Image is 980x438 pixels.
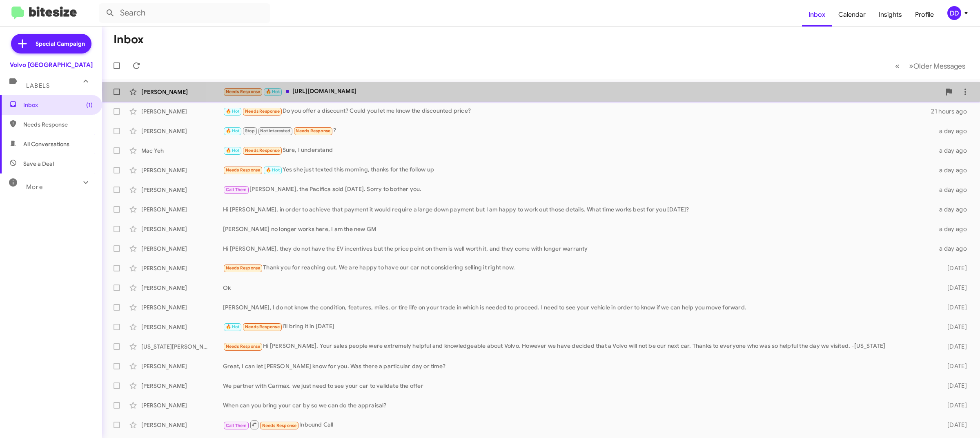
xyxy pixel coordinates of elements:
[245,128,255,133] span: Stop
[932,205,973,213] div: a day ago
[266,167,280,173] span: 🔥 Hot
[226,148,240,153] span: 🔥 Hot
[226,167,261,173] span: Needs Response
[223,420,932,430] div: Inbound Call
[141,323,223,331] div: [PERSON_NAME]
[10,61,93,69] div: Volvo [GEOGRAPHIC_DATA]
[141,107,223,116] div: [PERSON_NAME]
[86,101,93,109] span: (1)
[891,58,970,74] nav: Page navigation example
[26,82,50,89] span: Labels
[932,245,973,253] div: a day ago
[932,342,973,351] div: [DATE]
[141,421,223,429] div: [PERSON_NAME]
[223,107,931,116] div: Do you offer a discount? Could you let me know the discounted price?
[913,62,965,71] span: Older Messages
[932,147,973,155] div: a day ago
[932,166,973,174] div: a day ago
[245,148,280,153] span: Needs Response
[223,146,932,155] div: Sure, I understand
[223,205,932,213] div: Hi [PERSON_NAME], in order to achieve that payment it would require a large down payment but I am...
[141,284,223,292] div: [PERSON_NAME]
[932,421,973,429] div: [DATE]
[23,140,69,148] span: All Conversations
[141,362,223,370] div: [PERSON_NAME]
[932,362,973,370] div: [DATE]
[932,323,973,331] div: [DATE]
[932,284,973,292] div: [DATE]
[141,245,223,253] div: [PERSON_NAME]
[114,33,144,46] h1: Inbox
[141,88,223,96] div: [PERSON_NAME]
[245,109,280,114] span: Needs Response
[141,166,223,174] div: [PERSON_NAME]
[262,423,297,428] span: Needs Response
[932,225,973,233] div: a day ago
[226,187,247,192] span: Call Them
[141,127,223,135] div: [PERSON_NAME]
[141,186,223,194] div: [PERSON_NAME]
[36,40,85,48] span: Special Campaign
[11,34,91,53] a: Special Campaign
[932,186,973,194] div: a day ago
[932,127,973,135] div: a day ago
[226,109,240,114] span: 🔥 Hot
[266,89,280,94] span: 🔥 Hot
[909,61,913,71] span: »
[141,342,223,351] div: [US_STATE][PERSON_NAME]
[141,205,223,213] div: [PERSON_NAME]
[26,183,43,191] span: More
[932,382,973,390] div: [DATE]
[895,61,900,71] span: «
[223,245,932,253] div: Hi [PERSON_NAME], they do not have the EV incentives but the price point on them is well worth it...
[141,303,223,311] div: [PERSON_NAME]
[223,303,932,311] div: [PERSON_NAME], I do not know the condition, features, miles, or tire life on your trade in which ...
[932,303,973,311] div: [DATE]
[23,120,93,129] span: Needs Response
[223,87,941,96] div: [URL][DOMAIN_NAME]
[223,225,932,233] div: [PERSON_NAME] no longer works here, I am the new GM
[223,284,932,292] div: Ok
[226,344,261,349] span: Needs Response
[223,342,932,351] div: Hi [PERSON_NAME]. Your sales people were extremely helpful and knowledgeable about Volvo. However...
[141,147,223,155] div: Mac Yeh
[141,225,223,233] div: [PERSON_NAME]
[947,6,961,20] div: DD
[832,3,872,27] a: Calendar
[226,89,261,94] span: Needs Response
[931,107,973,116] div: 21 hours ago
[245,324,280,329] span: Needs Response
[23,160,54,168] span: Save a Deal
[23,101,93,109] span: Inbox
[296,128,330,133] span: Needs Response
[141,264,223,272] div: [PERSON_NAME]
[223,382,932,390] div: We partner with Carmax. we just need to see your car to validate the offer
[940,6,971,20] button: DD
[226,324,240,329] span: 🔥 Hot
[226,423,247,428] span: Call Them
[890,58,904,74] button: Previous
[802,3,832,27] a: Inbox
[932,264,973,272] div: [DATE]
[226,128,240,133] span: 🔥 Hot
[141,401,223,409] div: [PERSON_NAME]
[223,126,932,136] div: ?
[223,263,932,273] div: Thank you for reaching out. We are happy to have our car not considering selling it right now.
[141,382,223,390] div: [PERSON_NAME]
[226,265,261,271] span: Needs Response
[223,185,932,194] div: [PERSON_NAME], the Pacifica sold [DATE]. Sorry to bother you.
[904,58,970,74] button: Next
[260,128,290,133] span: Not Interested
[223,362,932,370] div: Great, I can let [PERSON_NAME] know for you. Was there a particular day or time?
[223,401,932,409] div: When can you bring your car by so we can do the appraisal?
[909,3,940,27] a: Profile
[223,165,932,175] div: Yes she just texted this morning, thanks for the follow up
[99,3,270,23] input: Search
[223,322,932,331] div: i'll bring it in [DATE]
[872,3,909,27] a: Insights
[932,401,973,409] div: [DATE]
